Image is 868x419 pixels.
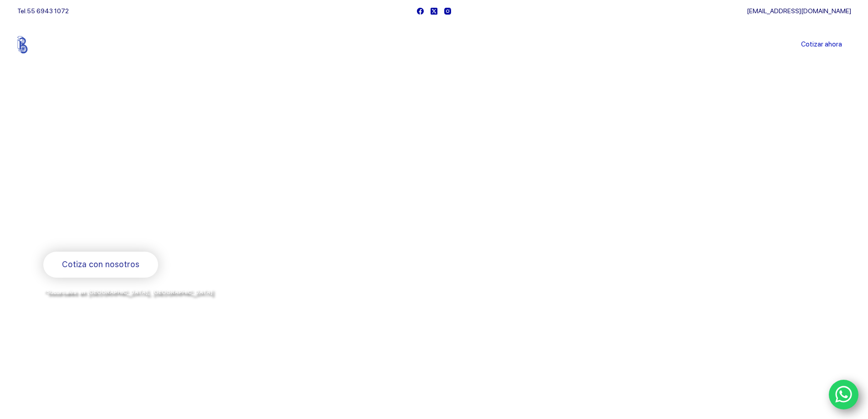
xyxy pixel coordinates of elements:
[43,252,158,278] a: Cotiza con nosotros
[431,8,437,15] a: X (Twitter)
[792,36,851,54] a: Cotizar ahora
[27,7,69,15] a: 55 6943 1072
[43,299,264,306] span: y envíos a todo [GEOGRAPHIC_DATA] por la paquetería de su preferencia
[43,136,160,147] span: Bienvenido a Balerytodo®
[327,22,541,67] nav: Menu Principal
[829,380,859,410] a: WhatsApp
[43,155,372,218] span: Somos los doctores de la industria
[17,36,74,53] img: Balerytodo
[17,7,69,15] span: Tel.
[747,7,851,15] a: [EMAIL_ADDRESS][DOMAIN_NAME]
[417,8,424,15] a: Facebook
[62,258,139,271] span: Cotiza con nosotros
[43,289,213,295] span: *Sucursales en [GEOGRAPHIC_DATA], [GEOGRAPHIC_DATA]
[444,8,451,15] a: Instagram
[43,228,223,239] span: Rodamientos y refacciones industriales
